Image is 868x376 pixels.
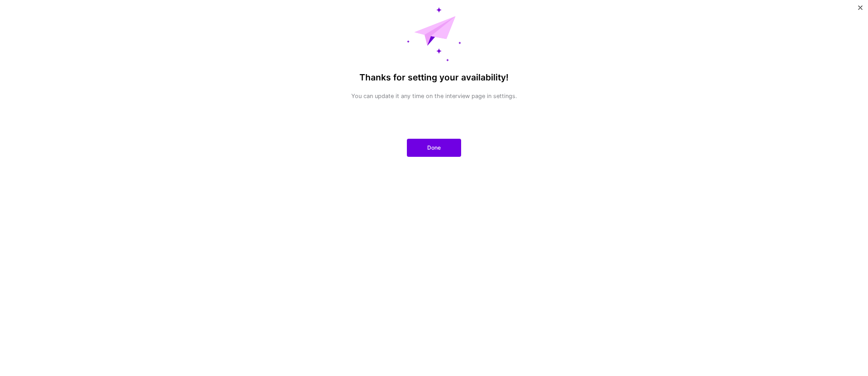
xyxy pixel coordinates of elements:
h4: Thanks for setting your availability! [359,72,509,83]
img: Message Sent [407,7,461,61]
p: You can update it any time on the interview page in settings. [344,92,524,100]
span: Done [427,144,441,152]
button: Close [858,5,863,15]
button: Done [407,139,461,157]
